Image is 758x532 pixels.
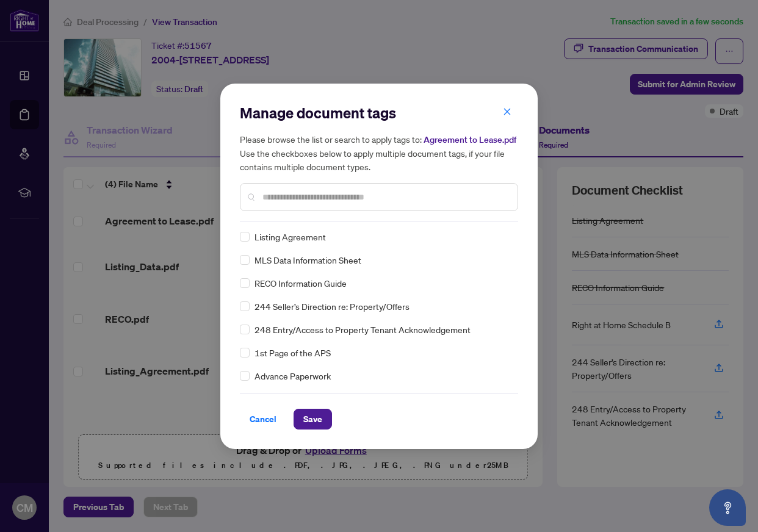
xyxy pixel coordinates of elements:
[254,323,471,336] span: 248 Entry/Access to Property Tenant Acknowledgement
[254,230,326,243] span: Listing Agreement
[294,409,332,430] button: Save
[254,300,410,313] span: 244 Seller’s Direction re: Property/Offers
[254,369,331,383] span: Advance Paperwork
[240,103,518,123] h2: Manage document tags
[240,409,286,430] button: Cancel
[503,107,511,116] span: close
[709,489,746,526] button: Open asap
[250,409,276,429] span: Cancel
[254,253,361,267] span: MLS Data Information Sheet
[254,346,331,359] span: 1st Page of the APS
[254,276,347,290] span: RECO Information Guide
[303,409,322,429] span: Save
[240,132,518,173] h5: Please browse the list or search to apply tags to: Use the checkboxes below to apply multiple doc...
[424,134,516,145] span: Agreement to Lease.pdf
